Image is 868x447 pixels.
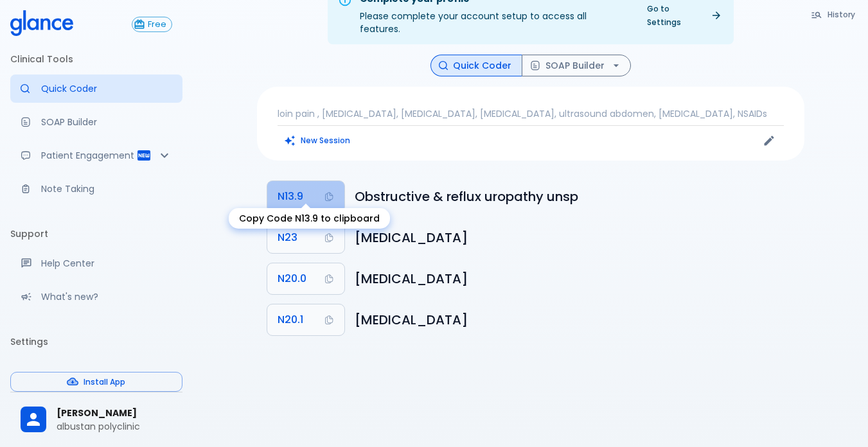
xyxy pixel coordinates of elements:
button: Copy Code N13.9 to clipboard [267,181,344,212]
button: Free [132,17,172,32]
h6: Obstructive and reflux uropathy, unspecified [355,186,794,207]
p: SOAP Builder [41,116,172,128]
button: Quick Coder [430,55,522,77]
li: Settings [10,326,182,357]
div: Patient Reports & Referrals [10,141,182,170]
a: Advanced note-taking [10,175,182,203]
a: Moramiz: Find ICD10AM codes instantly [10,74,182,103]
li: Clinical Tools [10,44,182,74]
div: Copy Code N13.9 to clipboard [229,208,390,229]
div: Recent updates and feature releases [10,283,182,311]
button: Copy Code N23 to clipboard [267,222,344,253]
button: Copy Code N20.0 to clipboard [267,263,344,294]
h6: Calculus of kidney [355,268,794,289]
button: History [804,5,863,24]
p: albustan polyclinic [57,420,172,433]
button: Clears all inputs and results. [278,131,358,150]
p: Help Center [41,257,172,270]
p: loin pain , [MEDICAL_DATA], [MEDICAL_DATA], [MEDICAL_DATA], ultrasound abdomen, [MEDICAL_DATA], N... [278,107,784,120]
a: Docugen: Compose a clinical documentation in seconds [10,108,182,136]
p: Note Taking [41,182,172,195]
button: Install App [10,372,182,392]
span: N20.1 [278,311,303,329]
button: Edit [759,131,779,150]
a: Get help from our support team [10,249,182,277]
span: N13.9 [278,188,303,206]
span: Free [143,20,172,30]
div: [PERSON_NAME]albustan polyclinic [10,398,182,442]
p: Quick Coder [41,82,172,95]
span: N23 [278,229,297,247]
h6: Calculus of ureter [355,310,794,330]
span: [PERSON_NAME] [57,407,172,420]
p: What's new? [41,290,172,303]
h6: Unspecified renal colic [355,227,794,248]
li: Support [10,218,182,249]
a: Click to view or change your subscription [132,17,182,32]
p: Patient Engagement [41,149,136,162]
button: SOAP Builder [522,55,631,77]
button: Copy Code N20.1 to clipboard [267,304,344,335]
span: N20.0 [278,270,306,288]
